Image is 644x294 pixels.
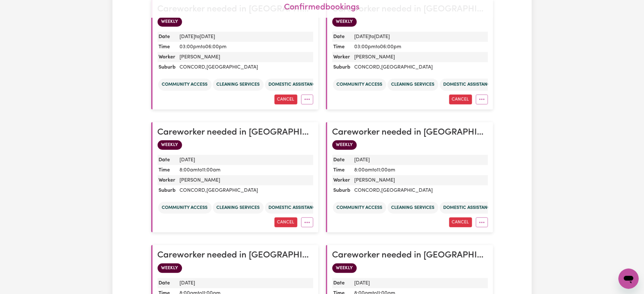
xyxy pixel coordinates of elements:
span: WEEKLY [332,17,357,27]
li: Community access [158,202,212,214]
span: WEEKLY [158,17,182,27]
button: More options [301,95,313,104]
dd: [PERSON_NAME] [177,175,313,185]
dt: Time [158,42,177,52]
dt: Date [332,278,352,288]
li: Cleaning services [213,79,264,91]
button: Cancel [275,95,297,104]
li: Domestic assistance (light duties only) [265,202,369,214]
li: Community access [158,79,212,91]
h2: Careworker needed in Concord NSW [158,127,313,138]
span: WEEKLY [158,264,182,273]
dt: Date [158,278,177,288]
dd: 03:00pm to 06:00pm [177,42,313,52]
dd: 8:00am to 11:00am [177,165,313,175]
li: Domestic assistance (light duties only) [265,79,369,91]
dd: 03:00pm to 06:00pm [352,42,488,52]
button: More options [476,95,488,104]
dt: Date [158,32,177,42]
span: WEEKLY [332,140,357,150]
button: More options [301,217,313,227]
div: WEEKLY booking [332,17,488,27]
dd: [DATE] [352,278,488,288]
li: Domestic assistance (light duties only) [440,202,544,214]
iframe: Button to launch messaging window, conversation in progress [619,269,639,289]
dd: [DATE] [352,32,488,42]
button: Cancel [449,217,472,227]
dd: [DATE] [352,155,488,165]
div: WEEKLY booking [332,140,488,150]
li: Domestic assistance (light duties only) [440,79,544,91]
dt: Worker [158,175,177,185]
button: More options [476,217,488,227]
span: to [DATE] [370,34,390,39]
dd: [DATE] [177,32,313,42]
h2: confirmed bookings [154,3,491,13]
li: Cleaning services [388,79,438,91]
h2: Careworker needed in Concord NSW [332,250,488,261]
dt: Worker [332,175,352,185]
dt: Time [332,165,352,175]
dt: Suburb [158,185,177,196]
li: Community access [333,202,386,214]
dt: Time [332,42,352,52]
dt: Date [332,32,352,42]
span: to [DATE] [195,34,215,39]
div: WEEKLY booking [158,140,313,150]
dt: Date [158,155,177,165]
span: WEEKLY [158,140,182,150]
div: WEEKLY booking [158,264,313,273]
dd: [DATE] [177,155,313,165]
dd: [PERSON_NAME] [352,175,488,185]
li: Community access [333,79,386,91]
dt: Suburb [158,62,177,72]
dt: Worker [158,52,177,62]
dt: Time [158,165,177,175]
li: Cleaning services [213,202,264,214]
dd: CONCORD , [GEOGRAPHIC_DATA] [177,62,313,72]
span: WEEKLY [332,264,357,273]
dt: Suburb [332,185,352,196]
div: WEEKLY booking [332,264,488,273]
dd: CONCORD , [GEOGRAPHIC_DATA] [177,185,313,196]
dd: [DATE] [177,278,313,288]
h2: Careworker needed in Concord NSW [158,250,313,261]
li: Cleaning services [388,202,438,214]
button: Cancel [275,217,297,227]
dd: [PERSON_NAME] [177,52,313,62]
dt: Suburb [332,62,352,72]
dd: CONCORD , [GEOGRAPHIC_DATA] [352,185,488,196]
dt: Worker [332,52,352,62]
dd: CONCORD , [GEOGRAPHIC_DATA] [352,62,488,72]
dt: Date [332,155,352,165]
button: Cancel [449,95,472,104]
dd: 8:00am to 11:00am [352,165,488,175]
dd: [PERSON_NAME] [352,52,488,62]
h2: Careworker needed in Concord NSW [332,127,488,138]
div: WEEKLY booking [158,17,313,27]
